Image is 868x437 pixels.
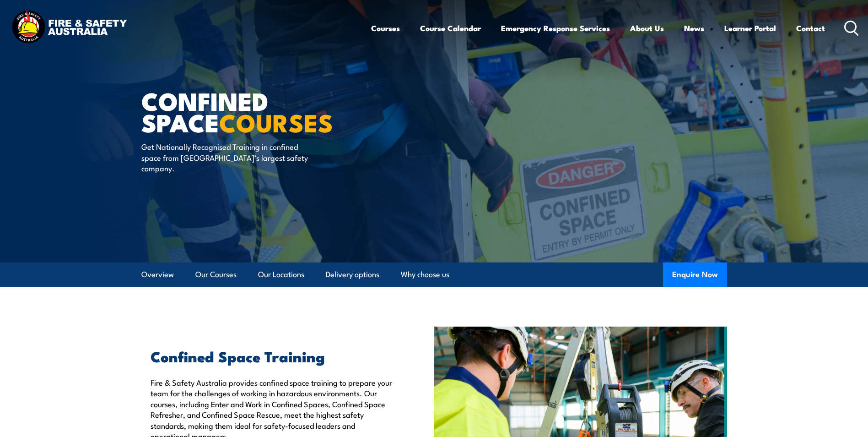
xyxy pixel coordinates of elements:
a: Course Calendar [420,16,481,40]
a: Why choose us [401,262,449,287]
a: News [684,16,704,40]
a: Our Courses [195,262,237,287]
a: Courses [371,16,400,40]
a: Learner Portal [724,16,776,40]
a: Emergency Response Services [501,16,610,40]
h2: Confined Space Training [151,350,392,362]
a: Our Locations [258,262,304,287]
strong: COURSES [219,103,333,141]
p: Get Nationally Recognised Training in confined space from [GEOGRAPHIC_DATA]’s largest safety comp... [141,141,308,173]
button: Enquire Now [663,262,727,287]
a: Overview [141,262,174,287]
a: Delivery options [326,262,379,287]
a: About Us [630,16,664,40]
a: Contact [796,16,825,40]
h1: Confined Space [141,90,367,132]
